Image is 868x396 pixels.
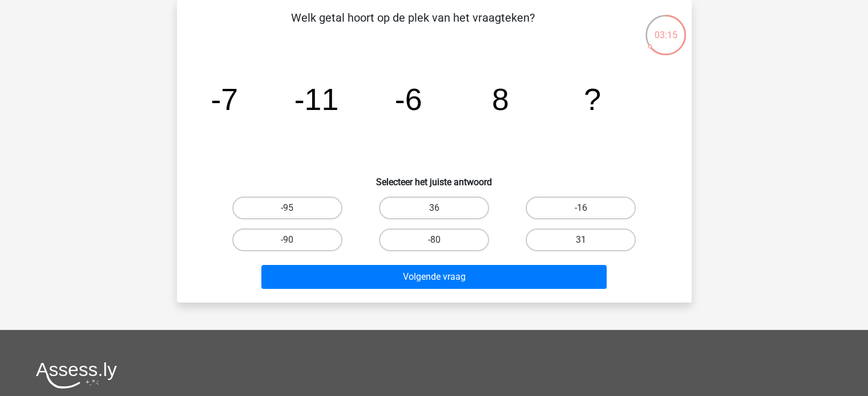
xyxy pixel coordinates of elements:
[379,228,489,251] label: -80
[211,82,238,116] tspan: -7
[526,228,636,251] label: 31
[232,228,342,251] label: -90
[261,265,607,289] button: Volgende vraag
[394,82,422,116] tspan: -6
[526,197,636,219] label: -16
[195,168,673,187] h6: Selecteer het juiste antwoord
[232,197,342,219] label: -95
[195,9,631,43] p: Welk getal hoort op de plek van het vraagteken?
[491,82,508,116] tspan: 8
[379,197,489,219] label: 36
[36,362,117,389] img: Assessly logo
[644,14,687,42] div: 03:15
[294,82,338,116] tspan: -11
[584,82,601,116] tspan: ?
